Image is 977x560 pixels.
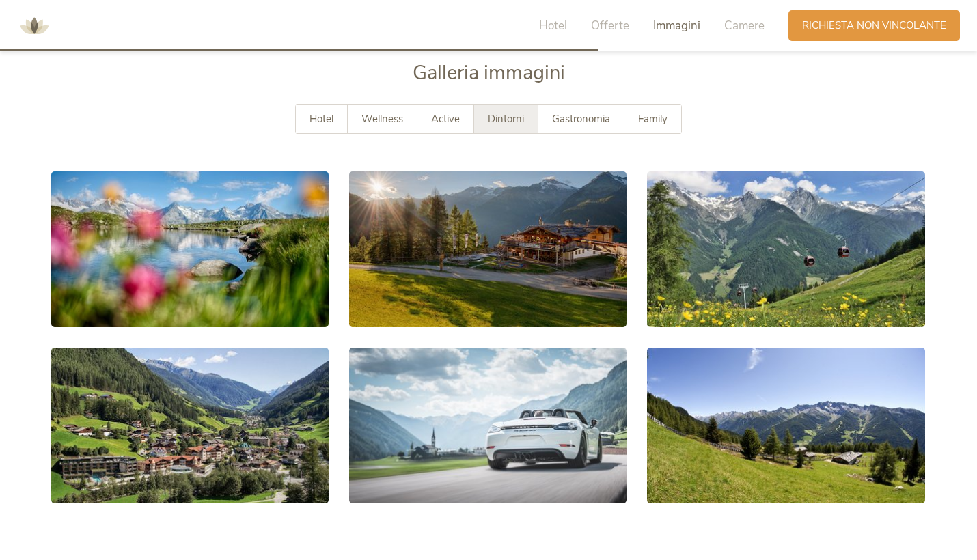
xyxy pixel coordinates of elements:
span: Galleria immagini [413,59,565,86]
span: Hotel [309,112,333,126]
span: Hotel [539,18,567,33]
span: Offerte [591,18,629,33]
a: AMONTI & LUNARIS Wellnessresort [14,20,55,30]
img: AMONTI & LUNARIS Wellnessresort [14,5,55,46]
span: Wellness [361,112,403,126]
span: Active [431,112,460,126]
span: Camere [724,18,765,33]
span: Dintorni [488,112,524,126]
span: Richiesta non vincolante [802,18,946,33]
span: Gastronomia [552,112,610,126]
span: Immagini [653,18,700,33]
span: Family [638,112,668,126]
